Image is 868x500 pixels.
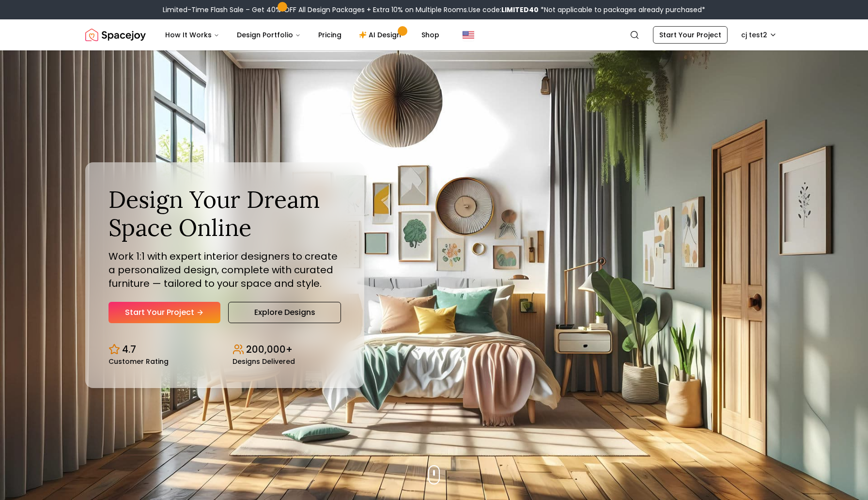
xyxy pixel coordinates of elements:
p: 4.7 [122,343,136,356]
a: AI Design [351,25,412,45]
a: Start Your Project [108,302,220,323]
p: Work 1:1 with expert interior designers to create a personalized design, complete with curated fu... [108,250,341,290]
a: Start Your Project [653,26,728,44]
nav: Global [85,19,783,50]
img: Spacejoy Logo [85,25,146,45]
button: cj test2 [735,26,783,44]
img: United States [463,29,474,41]
small: Customer Rating [108,358,169,365]
span: Use code: [468,5,539,15]
p: 200,000+ [246,343,293,356]
span: *Not applicable to packages already purchased* [539,5,705,15]
div: Design stats [108,335,341,365]
nav: Main [157,25,447,45]
small: Designs Delivered [232,358,295,365]
div: Limited-Time Flash Sale – Get 40% OFF All Design Packages + Extra 10% on Multiple Rooms. [163,5,705,15]
a: Shop [414,25,447,45]
b: LIMITED40 [501,5,539,15]
a: Pricing [310,25,349,45]
a: Explore Designs [228,302,341,323]
h1: Design Your Dream Space Online [108,186,341,241]
button: How It Works [157,25,227,45]
a: Spacejoy [85,25,146,45]
button: Design Portfolio [229,25,309,45]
